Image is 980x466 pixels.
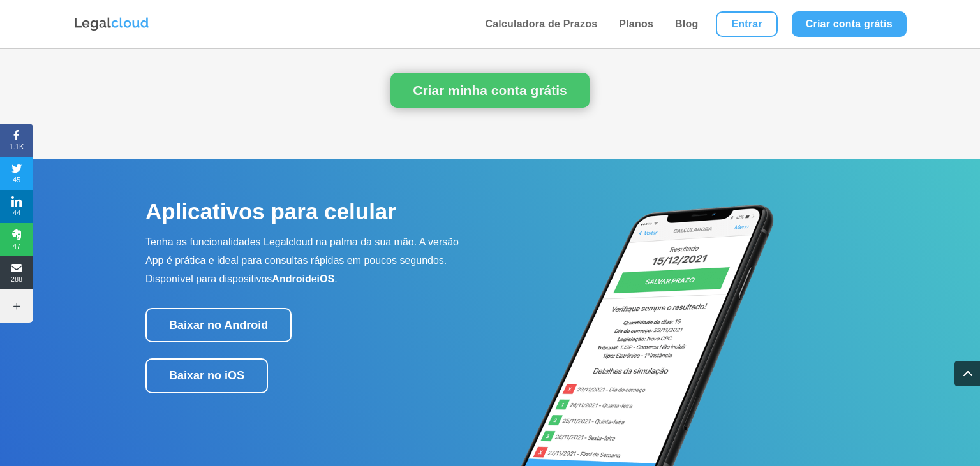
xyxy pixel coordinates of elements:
h2: Aplicativos para celular [145,196,471,233]
a: Criar conta grátis [792,11,907,37]
a: Baixar no Android [145,308,292,343]
strong: Android [272,273,311,284]
a: Entrar [716,11,777,37]
img: Logo da Legalcloud [73,16,150,33]
strong: iOS [317,273,335,284]
a: Criar minha conta grátis [390,73,590,108]
p: Tenha as funcionalidades Legalcloud na palma da sua mão. A versão App é prática e ideal para cons... [145,233,471,288]
a: Baixar no iOS [145,358,268,393]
